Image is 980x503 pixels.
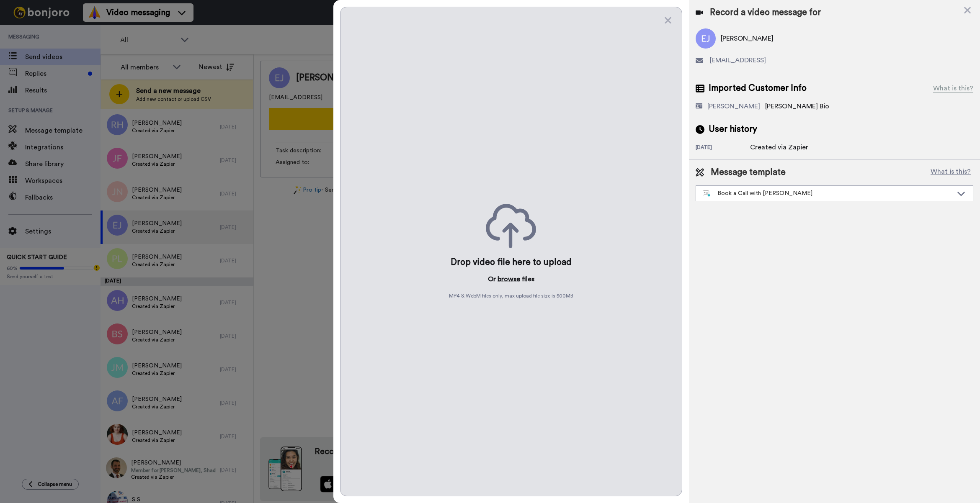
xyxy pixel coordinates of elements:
[709,82,807,95] span: Imported Customer Info
[498,274,520,284] button: browse
[451,257,572,268] div: Drop video file here to upload
[928,166,973,179] button: What is this?
[750,142,808,152] div: Created via Zapier
[707,101,760,111] div: [PERSON_NAME]
[488,274,534,284] p: Or files
[696,144,750,152] div: [DATE]
[933,83,973,93] div: What is this?
[711,166,786,179] span: Message template
[449,293,573,299] span: MP4 & WebM files only, max upload file size is 500 MB
[19,25,32,38] img: Profile image for Grant
[709,123,757,136] span: User history
[703,190,711,197] img: nextgen-template.svg
[13,18,155,45] div: message notification from Grant, 10w ago. Thanks for being with us for 4 months - it's flown by! ...
[36,24,144,181] span: Thanks for being with us for 4 months - it's flown by! How can we make the next 4 months even bet...
[36,32,144,40] p: Message from Grant, sent 10w ago
[710,55,766,65] span: [EMAIL_ADDRESS]
[703,189,953,198] div: Book a Call with [PERSON_NAME]
[765,103,829,110] span: [PERSON_NAME] Bio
